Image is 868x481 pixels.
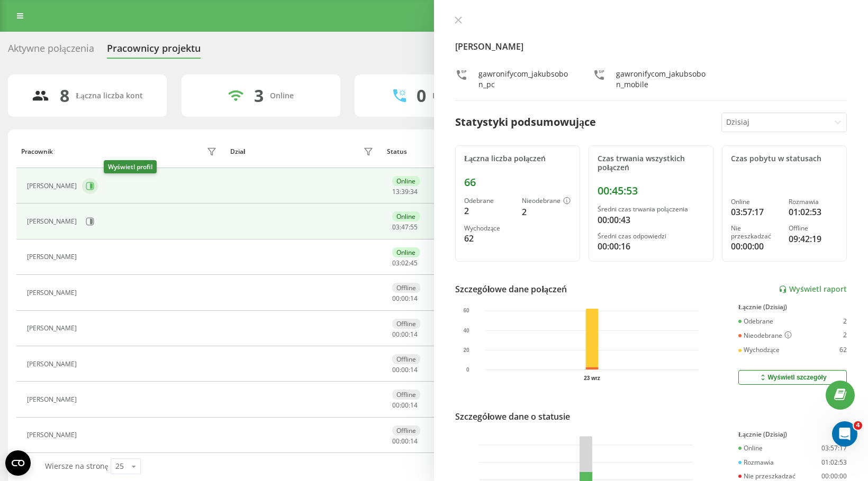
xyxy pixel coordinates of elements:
[27,431,79,439] div: [PERSON_NAME]
[616,69,709,90] div: gawronifycom_jakubsobon_mobile
[455,114,596,130] div: Statystyki podsumowujące
[392,401,400,410] span: 00
[463,347,469,353] text: 20
[598,240,704,253] div: 00:00:16
[401,437,409,446] span: 00
[789,198,838,206] div: Rozmawia
[738,431,847,438] div: Łącznie (Dzisiaj)
[60,86,69,106] div: 8
[5,450,31,476] button: Open CMP widget
[8,43,94,59] div: Aktywne połączenia
[843,318,847,325] div: 2
[455,283,567,295] div: Szczegółowe dane połączeń
[392,295,418,302] div: : :
[392,425,420,436] div: Offline
[455,410,570,423] div: Szczegółowe dane o statusie
[410,401,418,410] span: 14
[392,223,400,232] span: 03
[27,218,79,225] div: [PERSON_NAME]
[392,258,400,267] span: 03
[401,365,409,374] span: 00
[410,187,418,196] span: 34
[522,197,571,206] div: Nieodebrane
[598,154,704,172] div: Czas trwania wszystkich połączeń
[738,318,773,325] div: Odebrane
[392,437,400,446] span: 00
[401,258,409,267] span: 02
[392,176,420,186] div: Online
[417,86,426,106] div: 0
[410,437,418,446] span: 14
[478,69,572,90] div: gawronifycom_jakubsobon_pc
[821,473,847,480] div: 00:00:00
[410,365,418,374] span: 14
[27,182,79,190] div: [PERSON_NAME]
[392,402,418,409] div: : :
[45,461,108,471] span: Wiersze na stronę
[789,233,838,245] div: 09:42:19
[584,375,600,381] text: 23 wrz
[401,187,409,196] span: 39
[392,365,400,374] span: 00
[466,367,469,373] text: 0
[387,148,407,155] div: Status
[401,330,409,339] span: 00
[392,187,400,196] span: 13
[464,176,571,189] div: 66
[104,160,157,173] div: Wyświetl profil
[392,438,418,445] div: : :
[401,223,409,232] span: 47
[738,346,780,354] div: Wychodzące
[598,233,704,240] div: Średni czas odpowiedzi
[789,225,838,232] div: Offline
[738,331,792,340] div: Nieodebrane
[27,325,79,332] div: [PERSON_NAME]
[598,214,704,226] div: 00:00:43
[254,86,264,106] div: 3
[401,294,409,303] span: 00
[598,206,704,213] div: Średni czas trwania połączenia
[731,240,780,253] div: 00:00:00
[401,401,409,410] span: 00
[76,91,142,100] div: Łączna liczba kont
[392,247,420,257] div: Online
[731,225,780,240] div: Nie przeszkadzać
[21,148,53,155] div: Pracownik
[410,258,418,267] span: 45
[738,370,847,385] button: Wyświetl szczegóły
[464,225,513,232] div: Wychodzące
[392,319,420,329] div: Offline
[392,188,418,196] div: : :
[392,390,420,400] div: Offline
[731,206,780,218] div: 03:57:17
[27,253,79,261] div: [PERSON_NAME]
[463,308,469,314] text: 60
[392,354,420,364] div: Offline
[27,289,79,297] div: [PERSON_NAME]
[731,154,838,163] div: Czas pobytu w statusach
[738,303,847,311] div: Łącznie (Dzisiaj)
[779,285,847,294] a: Wyświetl raport
[270,91,294,100] div: Online
[598,184,704,197] div: 00:45:53
[464,197,513,205] div: Odebrane
[854,421,862,430] span: 4
[410,330,418,339] span: 14
[464,154,571,163] div: Łączna liczba połączeń
[392,260,418,267] div: : :
[392,224,418,231] div: : :
[758,373,826,382] div: Wyświetl szczegóły
[789,206,838,218] div: 01:02:53
[410,223,418,232] span: 55
[464,205,513,217] div: 2
[107,43,201,59] div: Pracownicy projektu
[410,294,418,303] span: 14
[392,366,418,374] div: : :
[839,346,847,354] div: 62
[392,283,420,293] div: Offline
[455,40,847,53] h4: [PERSON_NAME]
[115,461,124,471] div: 25
[27,396,79,403] div: [PERSON_NAME]
[731,198,780,206] div: Online
[392,331,418,338] div: : :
